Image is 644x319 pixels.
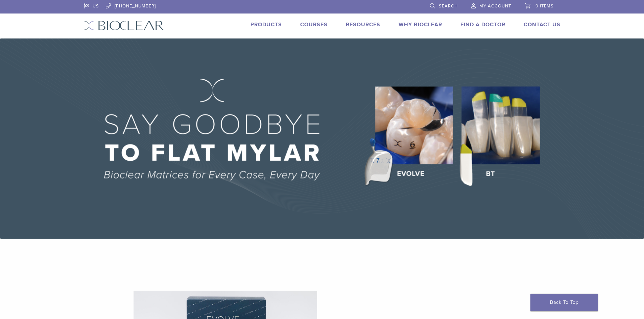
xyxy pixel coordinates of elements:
[524,21,560,28] a: Contact Us
[439,3,458,9] span: Search
[530,294,598,311] a: Back To Top
[300,21,328,28] a: Courses
[479,3,511,9] span: My Account
[460,21,505,28] a: Find A Doctor
[399,21,442,28] a: Why Bioclear
[251,21,282,28] a: Products
[84,21,164,30] img: Bioclear
[535,3,554,9] span: 0 items
[346,21,380,28] a: Resources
